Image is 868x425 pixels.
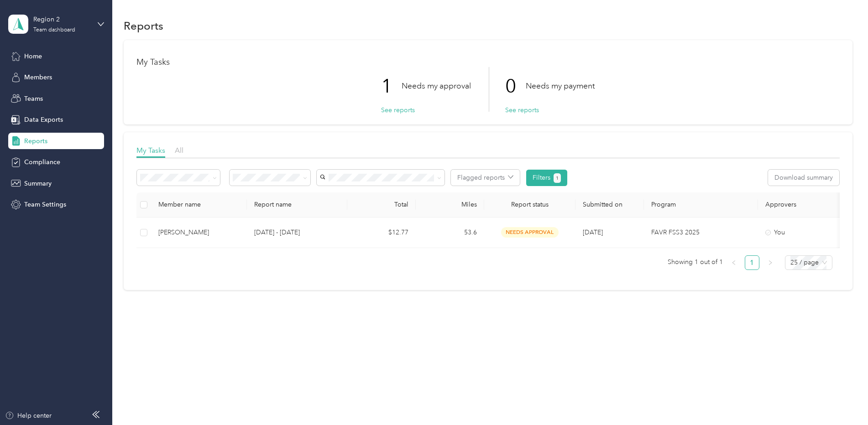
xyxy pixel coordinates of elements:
span: left [731,260,737,265]
td: 53.6 [416,218,484,248]
button: 1 [554,173,561,183]
span: needs approval [501,227,559,238]
button: Filters1 [526,170,568,186]
p: 1 [381,67,402,105]
div: Total [355,201,408,208]
li: Previous Page [727,255,741,270]
div: Member name [158,201,240,208]
button: right [763,255,778,270]
h1: Reports [124,21,163,31]
div: Region 2 [33,15,90,24]
button: See reports [381,105,415,115]
span: Teams [24,94,43,104]
button: Download summary [768,170,839,186]
button: left [727,255,741,270]
p: Needs my payment [526,80,595,92]
span: Data Exports [24,115,63,124]
span: My Tasks [136,146,165,155]
span: All [175,146,183,155]
td: FAVR FSS3 2025 [644,218,758,248]
span: Home [24,52,42,61]
span: 1 [556,174,559,182]
li: 1 [745,255,759,270]
span: Reports [24,136,47,146]
p: FAVR FSS3 2025 [651,228,751,238]
iframe: Everlance-gr Chat Button Frame [817,374,868,425]
button: See reports [505,105,539,115]
span: Showing 1 out of 1 [668,255,723,269]
span: [DATE] [583,228,603,236]
div: You [765,228,842,238]
button: Help center [5,411,52,420]
td: $12.77 [347,218,416,248]
th: Submitted on [575,192,644,218]
span: Compliance [24,157,60,167]
p: [DATE] - [DATE] [254,228,340,238]
p: 0 [505,67,526,105]
th: Report name [247,192,347,218]
h1: My Tasks [136,57,840,67]
div: Page Size [785,255,832,270]
div: Miles [423,201,477,208]
div: [PERSON_NAME] [158,228,240,238]
span: Report status [492,201,568,208]
div: Team dashboard [33,27,75,33]
li: Next Page [763,255,778,270]
a: 1 [745,256,759,270]
span: Members [24,73,52,82]
button: Flagged reports [451,170,520,186]
span: 25 / page [790,256,827,270]
th: Member name [151,192,247,218]
th: Approvers [758,192,849,218]
p: Needs my approval [402,80,471,92]
span: Team Settings [24,200,66,209]
span: right [768,260,773,265]
span: Summary [24,179,52,188]
th: Program [644,192,758,218]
